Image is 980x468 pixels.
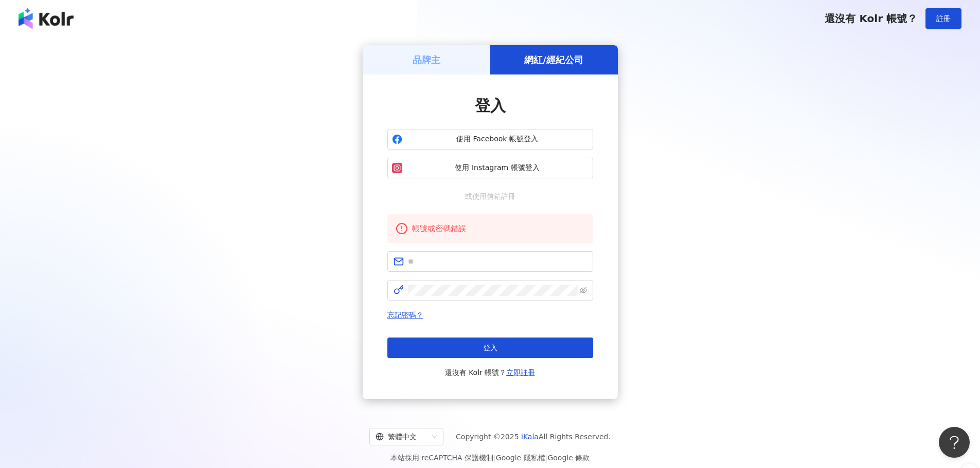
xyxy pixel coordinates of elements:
[545,454,548,462] span: |
[387,129,593,149] button: 使用 Facebook 帳號登入
[496,454,545,462] a: Google 隱私權
[547,454,590,462] a: Google 條款
[413,53,440,66] h5: 品牌主
[387,338,593,358] button: 登入
[936,14,951,23] span: 註冊
[925,8,961,29] button: 註冊
[524,53,583,66] h5: 網紅/經紀公司
[506,368,535,377] a: 立即註冊
[406,163,589,173] span: 使用 Instagram 帳號登入
[19,8,74,29] img: logo
[458,191,523,202] span: 或使用信箱註冊
[376,428,428,445] div: 繁體中文
[387,311,423,319] a: 忘記密碼？
[412,222,585,235] div: 帳號或密碼錯誤
[483,344,497,352] span: 登入
[825,12,917,25] span: 還沒有 Kolr 帳號？
[387,158,593,178] button: 使用 Instagram 帳號登入
[493,454,496,462] span: |
[475,97,506,115] span: 登入
[445,366,536,379] span: 還沒有 Kolr 帳號？
[521,433,539,441] a: iKala
[456,430,611,443] span: Copyright © 2025 All Rights Reserved.
[580,287,587,294] span: eye-invisible
[390,452,590,464] span: 本站採用 reCAPTCHA 保護機制
[939,427,970,458] iframe: Help Scout Beacon - Open
[406,134,589,144] span: 使用 Facebook 帳號登入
